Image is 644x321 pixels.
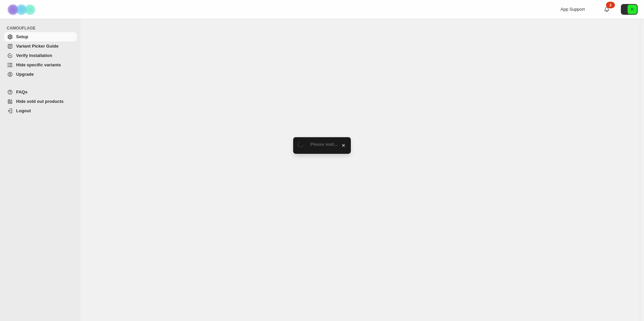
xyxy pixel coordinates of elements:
a: Upgrade [4,70,77,79]
a: FAQs [4,87,77,97]
a: Hide specific variants [4,60,77,70]
span: Logout [16,108,31,113]
span: Avatar with initials R [628,5,637,14]
span: CAMOUFLAGE [7,25,77,31]
text: R [631,7,634,11]
span: Upgrade [16,72,34,77]
a: Verify Installation [4,51,77,60]
span: App Support [560,7,585,12]
span: Please wait... [311,142,338,147]
div: 2 [606,2,615,8]
span: Hide specific variants [16,62,61,67]
span: Hide sold out products [16,99,64,104]
a: Hide sold out products [4,97,77,106]
a: 2 [603,6,610,13]
span: Setup [16,34,28,39]
a: Logout [4,106,77,116]
span: Variant Picker Guide [16,44,58,49]
a: Setup [4,32,77,42]
span: Verify Installation [16,53,52,58]
span: FAQs [16,89,28,94]
a: Variant Picker Guide [4,42,77,51]
img: Camouflage [5,0,39,19]
button: Avatar with initials R [621,4,638,15]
